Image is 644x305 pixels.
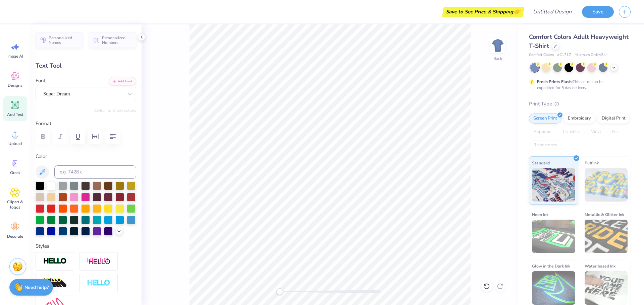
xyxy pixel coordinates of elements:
input: Untitled Design [528,5,577,18]
div: This color can be expedited for 5 day delivery. [537,79,620,91]
label: Font [36,77,46,85]
img: Standard [532,168,575,202]
span: Image AI [7,54,23,59]
span: Greek [10,170,20,175]
input: e.g. 7428 c [54,165,136,179]
img: Metallic & Glitter Ink [585,220,628,253]
div: Print Type [529,100,631,108]
img: Puff Ink [585,168,628,202]
img: 3D Illusion [43,278,67,289]
button: Switch to Greek Letters [94,108,136,113]
span: Standard [532,159,550,166]
div: Digital Print [597,113,630,124]
div: Save to See Price & Shipping [444,7,523,17]
img: Negative Space [87,279,110,287]
span: Water based Ink [585,262,615,270]
div: Text Tool [36,61,136,70]
div: Rhinestones [529,140,561,150]
div: Foil [607,127,623,137]
button: Personalized Names [36,32,83,48]
span: Minimum Order: 24 + [575,52,608,58]
span: Upload [8,141,22,146]
span: Neon Ink [532,211,548,218]
span: Puff Ink [585,159,599,166]
div: Applique [529,127,556,137]
strong: Fresh Prints Flash: [537,79,573,84]
span: # C1717 [557,52,571,58]
img: Shadow [87,257,110,265]
label: Styles [36,242,49,250]
div: Screen Print [529,113,561,124]
span: Personalized Numbers [102,35,132,45]
span: Glow in the Dark Ink [532,262,570,270]
button: Save [582,6,614,18]
span: Comfort Colors [529,52,554,58]
span: Clipart & logos [4,199,26,210]
img: Water based Ink [585,271,628,305]
div: Vinyl [587,127,605,137]
button: Personalized Numbers [89,32,136,48]
img: Glow in the Dark Ink [532,271,575,305]
span: Add Text [7,112,23,117]
span: Comfort Colors Adult Heavyweight T-Shirt [529,33,629,50]
div: Transfers [558,127,585,137]
span: Designs [8,83,22,88]
span: Metallic & Glitter Ink [585,211,624,218]
span: 👉 [513,7,521,15]
strong: Need help? [24,284,49,291]
img: Neon Ink [532,220,575,253]
div: Embroidery [563,113,595,124]
label: Format [36,120,136,128]
button: Add Font [109,77,136,86]
img: Back [491,39,504,52]
img: Stroke [43,257,67,265]
div: Back [493,56,502,62]
div: Accessibility label [276,288,283,295]
label: Color [36,153,136,160]
span: Decorate [7,234,23,239]
span: Personalized Names [49,35,79,45]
